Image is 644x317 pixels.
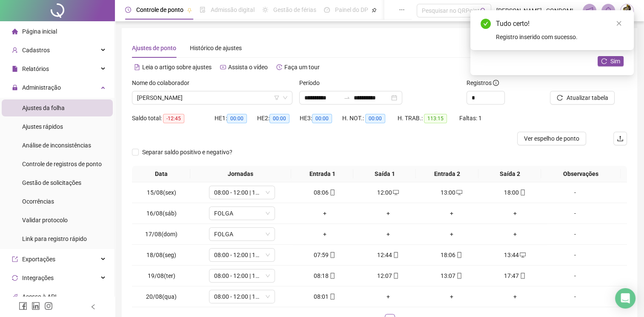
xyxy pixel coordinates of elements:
span: 15/08(sex) [147,189,176,196]
span: down [265,211,270,216]
span: sun [262,7,268,13]
div: - [550,250,600,260]
span: 08:00 - 12:00 | 13:00 - 18:00 [214,186,270,199]
button: Sim [598,56,624,66]
span: info-circle [493,80,499,86]
span: mobile [455,252,462,258]
div: H. TRAB.: [398,113,459,123]
div: Saldo total: [132,113,215,123]
div: - [550,292,600,301]
span: Administração [22,84,61,91]
span: Faça um tour [284,64,320,71]
span: mobile [455,273,462,279]
span: down [265,232,270,237]
span: home [12,28,18,34]
span: desktop [455,190,462,195]
span: reload [601,58,607,64]
span: 00:00 [227,114,247,123]
span: mobile [329,294,335,300]
span: FOLGA [214,228,270,241]
span: swap-right [343,94,350,101]
span: Relatórios [22,65,49,72]
span: Controle de ponto [136,6,183,13]
div: - [550,188,600,197]
span: file-done [200,7,206,13]
div: 12:07 [360,271,416,280]
span: ANA PAULA SANTOS PEREIRA [137,91,287,104]
div: + [360,209,416,218]
span: sync [12,275,18,281]
span: Leia o artigo sobre ajustes [142,64,212,71]
span: file-text [134,64,140,70]
span: Assista o vídeo [228,64,268,71]
span: 00:00 [312,114,332,123]
span: youtube [220,64,226,70]
span: Faltas: 1 [459,115,482,122]
span: Integrações [22,275,54,281]
span: 08:00 - 12:00 | 13:00 - 18:00 [214,290,270,303]
th: Observações [541,166,621,182]
div: + [423,292,480,301]
span: Validar protocolo [22,217,68,224]
div: - [550,229,600,239]
label: Nome do colaborador [132,78,195,88]
span: down [265,273,270,278]
span: history [276,64,282,70]
span: Painel do DP [335,6,368,13]
span: -12:45 [163,114,184,123]
span: mobile [392,252,399,258]
span: Atualizar tabela [566,93,608,102]
span: Gestão de solicitações [22,179,81,186]
span: Análise de inconsistências [22,142,91,149]
div: + [360,292,416,301]
div: Open Intercom Messenger [615,288,635,309]
span: close [616,20,622,26]
span: 18/08(seg) [146,252,176,258]
span: 16/08(sáb) [146,210,177,217]
span: down [265,252,270,258]
button: Atualizar tabela [550,91,615,105]
span: to [343,94,350,101]
span: Ocorrências [22,198,54,205]
th: Entrada 2 [416,166,478,182]
span: ellipsis [399,7,405,13]
th: Jornadas [190,166,291,182]
span: 19/08(ter) [148,272,175,279]
div: 18:06 [423,250,480,260]
span: mobile [519,190,526,195]
span: Acesso à API [22,293,57,300]
span: Cadastros [22,47,50,54]
span: api [12,294,18,300]
span: 08:00 - 12:00 | 13:00 - 18:00 [214,249,270,261]
div: - [550,209,600,218]
div: 12:00 [360,188,416,197]
span: facebook [19,302,27,310]
div: Tudo certo! [496,19,624,29]
div: + [423,209,480,218]
a: Close [614,19,624,28]
div: + [423,229,480,239]
span: [PERSON_NAME] - CONDOMINIO TERRAZZI SUL MARE [496,6,578,15]
div: + [487,229,543,239]
span: file [12,66,18,72]
div: 13:44 [487,250,543,260]
div: HE 1: [215,113,257,123]
span: reload [557,95,563,101]
span: linkedin [31,302,40,310]
span: 00:00 [269,114,289,123]
div: - [550,271,600,280]
div: 08:18 [296,271,353,280]
span: Observações [544,169,617,178]
span: Ver espelho de ponto [524,134,579,143]
span: 20/08(qua) [146,293,177,300]
span: Admissão digital [211,6,255,13]
div: + [296,229,353,239]
span: desktop [519,252,526,258]
img: 90818 [621,4,633,17]
span: mobile [329,273,335,279]
span: Separar saldo positivo e negativo? [139,147,236,157]
span: 17/08(dom) [145,231,177,238]
th: Saída 1 [353,166,416,182]
span: dashboard [324,7,330,13]
span: bell [604,7,612,14]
